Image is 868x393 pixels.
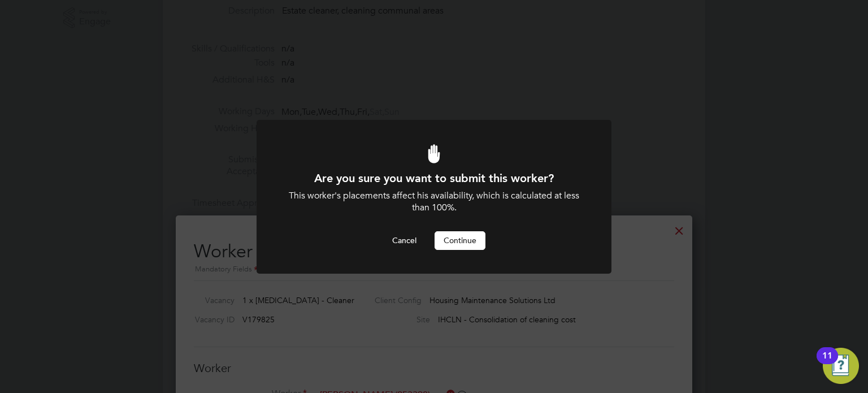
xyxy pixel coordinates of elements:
[822,356,832,370] div: 11
[287,171,581,185] h1: Are you sure you want to submit this worker?
[823,348,859,384] button: Open Resource Center, 11 new notifications
[287,190,581,214] div: This worker's placements affect his availability, which is calculated at less than 100%.
[383,231,426,249] button: Cancel
[435,231,485,249] button: Continue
